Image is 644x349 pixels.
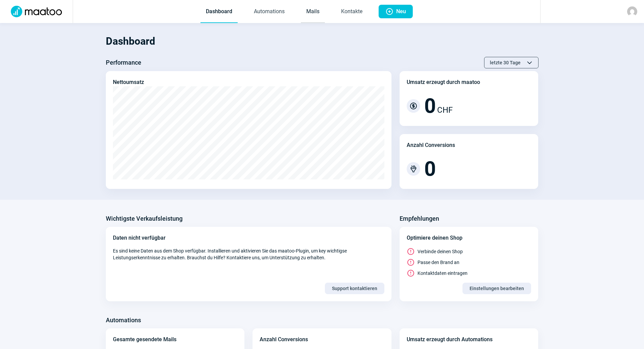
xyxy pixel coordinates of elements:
span: Einstellungen bearbeiten [470,283,524,294]
div: Anzahl Conversions [260,335,308,344]
img: Logo [7,6,66,17]
a: Kontakte [336,1,368,23]
div: Optimiere deinen Shop [407,234,531,242]
div: Anzahl Conversions [407,141,455,149]
span: Neu [396,5,406,18]
span: Support kontaktieren [332,283,377,294]
div: Umsatz erzeugt durch Automations [407,335,493,344]
button: Einstellungen bearbeiten [462,283,531,294]
h1: Dashboard [106,30,539,53]
span: 0 [424,159,436,179]
div: Umsatz erzeugt durch maatoo [407,78,480,86]
img: avatar [627,6,637,17]
h3: Wichtigste Verkaufsleistung [106,213,183,224]
button: Support kontaktieren [325,283,384,294]
div: Gesamte gesendete Mails [113,335,176,344]
span: Es sind keine Daten aus dem Shop verfügbar. Installieren und aktivieren Sie das maatoo-Plugin, um... [113,247,384,261]
a: Automations [248,1,290,23]
div: Daten nicht verfügbar [113,234,384,242]
div: Nettoumsatz [113,78,144,86]
span: Passe den Brand an [418,259,459,266]
span: CHF [437,104,453,116]
a: Mails [301,1,325,23]
a: Dashboard [200,1,238,23]
span: Kontaktdaten eintragen [418,270,468,277]
span: letzte 30 Tage [490,57,521,68]
button: Neu [379,5,413,18]
span: Verbinde deinen Shop [418,248,463,255]
span: 0 [424,96,436,116]
h3: Empfehlungen [400,213,439,224]
h3: Automations [106,315,141,326]
h3: Performance [106,57,141,68]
